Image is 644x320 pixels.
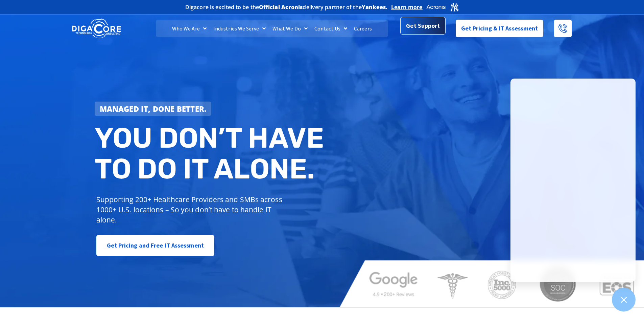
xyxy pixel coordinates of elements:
[259,3,303,11] b: Official Acronis
[400,18,445,36] a: Get Support
[107,239,204,252] span: Get Pricing and Free IT Assessment
[96,194,285,225] p: Supporting 200+ Healthcare Providers and SMBs across 1000+ U.S. locations – So you don’t have to ...
[95,102,212,116] a: Managed IT, done better.
[185,4,388,10] h2: Digacore is excited to be the delivery partner of the
[95,123,327,185] h2: You don’t have to do IT alone.
[461,22,538,35] span: Get Pricing & IT Assessment
[311,20,351,37] a: Contact Us
[72,18,121,39] img: DigaCore Technology Consulting
[362,3,388,11] b: Yankees.
[169,20,210,37] a: Who We Are
[96,235,214,256] a: Get Pricing and Free IT Assessment
[426,2,459,12] img: Acronis
[269,20,311,37] a: What We Do
[210,20,269,37] a: Industries We Serve
[156,20,388,37] nav: Menu
[391,4,423,10] a: Learn more
[351,20,375,37] a: Careers
[456,20,544,37] a: Get Pricing & IT Assessment
[100,104,207,114] strong: Managed IT, done better.
[510,79,636,282] iframe: Chatgenie Messenger
[406,20,440,34] span: Get Support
